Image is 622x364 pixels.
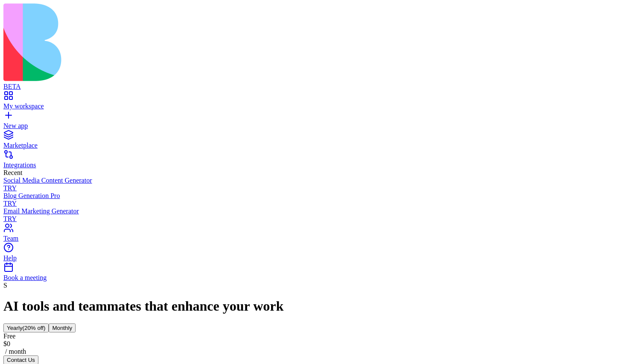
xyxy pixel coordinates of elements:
[3,340,619,348] div: $ 0
[3,192,619,200] div: Blog Generation Pro
[23,325,46,331] span: (20% off)
[3,154,619,169] a: Integrations
[3,169,22,176] span: Recent
[3,207,619,223] a: Email Marketing GeneratorTRY
[3,102,619,110] div: My workspace
[3,207,619,215] div: Email Marketing Generator
[3,332,619,340] div: Free
[3,114,619,130] a: New app
[49,323,76,332] button: Monthly
[3,266,619,282] a: Book a meeting
[3,254,619,262] div: Help
[3,323,49,332] button: Yearly
[3,95,619,110] a: My workspace
[3,122,619,130] div: New app
[3,177,619,184] div: Social Media Content Generator
[3,142,619,149] div: Marketplace
[3,184,619,192] div: TRY
[3,235,619,242] div: Team
[3,134,619,149] a: Marketplace
[3,282,7,289] span: S
[3,274,619,282] div: Book a meeting
[3,227,619,242] a: Team
[3,247,619,262] a: Help
[3,215,619,223] div: TRY
[3,83,619,90] div: BETA
[3,348,619,355] div: / month
[3,161,619,169] div: Integrations
[3,200,619,207] div: TRY
[3,177,619,192] a: Social Media Content GeneratorTRY
[3,298,619,314] h1: AI tools and teammates that enhance your work
[3,75,619,90] a: BETA
[3,3,347,81] img: logo
[3,192,619,207] a: Blog Generation ProTRY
